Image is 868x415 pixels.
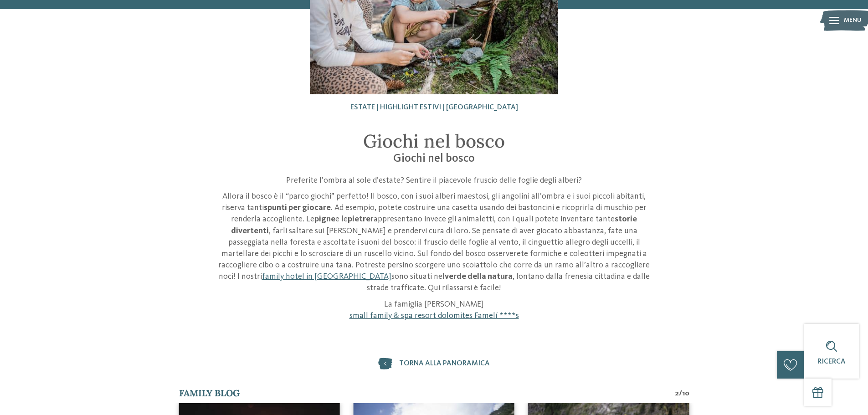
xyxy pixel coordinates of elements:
[218,191,651,294] p: Allora il bosco è il “parco giochi” perfetto! Il bosco, con i suoi alberi maestosi, gli angolini ...
[679,389,682,399] span: /
[348,215,370,223] strong: pietre
[682,389,689,399] span: 10
[445,272,513,281] strong: verde della natura
[399,359,490,368] span: torna alla panoramica
[393,153,475,164] span: Giochi nel bosco
[314,215,335,223] strong: pigne
[350,104,518,111] span: Estate | Highlight estivi | [GEOGRAPHIC_DATA]
[378,358,490,369] a: torna alla panoramica
[264,204,331,212] strong: spunti per giocare
[349,312,519,320] a: small family & spa resort dolomites Famelí ****s
[179,387,240,399] span: Family Blog
[218,175,651,186] p: Preferite l’ombra al sole d’estate? Sentire il piacevole fruscio delle foglie degli alberi?
[675,389,679,399] span: 2
[363,129,505,153] span: Giochi nel bosco
[817,358,846,365] span: Ricerca
[262,272,391,281] a: family hotel in [GEOGRAPHIC_DATA]
[231,215,637,235] strong: storie divertenti
[218,299,651,322] p: La famiglia [PERSON_NAME]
